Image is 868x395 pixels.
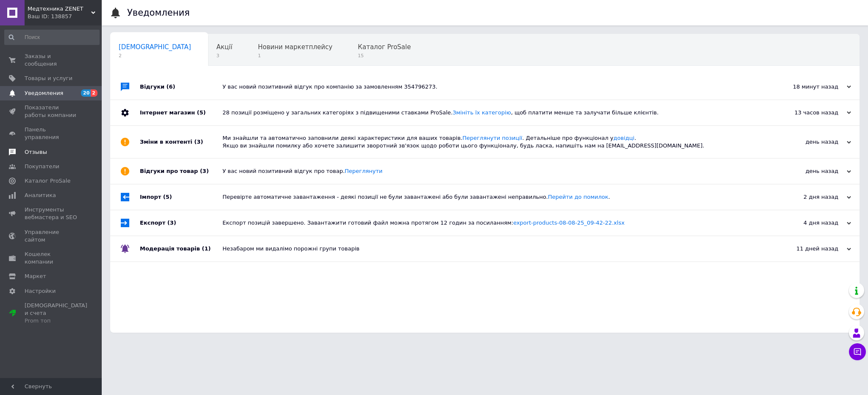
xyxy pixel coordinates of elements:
span: (5) [163,194,172,200]
div: Експорт [140,210,223,236]
div: Інтернет магазин [140,100,223,125]
a: Перейти до помилок [548,194,609,200]
span: Каталог ProSale [25,177,70,185]
div: день назад [766,167,851,175]
span: Покупатели [25,163,59,170]
div: Перевірте автоматичне завантаження - деякі позиції не були завантажені або були завантажені непра... [223,193,766,201]
div: У вас новий позитивний відгук про компанію за замовленням 354796273. [223,83,766,91]
span: [DEMOGRAPHIC_DATA] [119,43,191,51]
div: Модерація товарів [140,236,223,261]
span: Маркет [25,273,46,280]
span: (6) [167,83,175,90]
span: (3) [167,220,176,226]
span: Настройки [25,287,56,295]
span: Панель управления [25,126,78,141]
span: Управление сайтом [25,228,78,244]
div: Prom топ [25,317,87,325]
span: Инструменты вебмастера и SEO [25,206,78,221]
span: 20 [81,89,91,97]
span: Аналитика [25,192,56,199]
div: Незабаром ми видалімо порожні групи товарів [223,245,766,253]
div: Ваш ID: 138857 [28,13,102,20]
span: 1 [258,53,332,59]
div: 28 позиції розміщено у загальних категоріях з підвищеними ставками ProSale. , щоб платити менше т... [223,109,766,117]
a: Змініть їх категорію [453,109,511,116]
span: Товары и услуги [25,75,72,82]
span: 2 [119,53,191,59]
span: Медтехника ZENET [28,5,91,13]
button: Чат с покупателем [849,343,866,360]
span: Новини маркетплейсу [258,43,332,51]
span: Уведомления [25,89,63,97]
div: У вас новий позитивний відгук про товар. [223,167,766,175]
span: Кошелек компании [25,250,78,266]
span: [DEMOGRAPHIC_DATA] и счета [25,302,87,325]
h1: Уведомления [127,8,190,18]
div: 18 минут назад [766,83,851,91]
div: день назад [766,138,851,146]
div: 4 дня назад [766,219,851,227]
div: Зміни в контенті [140,126,223,158]
a: Переглянути позиції [462,135,522,141]
input: Поиск [4,30,100,45]
div: Відгуки про товар [140,159,223,184]
span: (3) [194,139,203,145]
span: (3) [200,168,209,174]
a: довідці [613,135,634,141]
div: Відгуки [140,74,223,100]
span: Акції [217,43,233,51]
div: 2 дня назад [766,193,851,201]
a: Переглянути [345,168,382,174]
div: Ми знайшли та автоматично заповнили деякі характеристики для ваших товарів. . Детальніше про функ... [223,134,766,150]
span: 3 [217,53,233,59]
span: 15 [358,53,411,59]
div: Імпорт [140,184,223,210]
span: (1) [202,245,211,252]
div: Експорт позицій завершено. Завантажити готовий файл можна протягом 12 годин за посиланням: [223,219,766,227]
span: Каталог ProSale [358,43,411,51]
span: Показатели работы компании [25,104,78,119]
span: (5) [197,109,206,116]
div: 11 дней назад [766,245,851,253]
span: 2 [91,89,97,97]
div: 13 часов назад [766,109,851,117]
span: Заказы и сообщения [25,53,78,68]
a: export-products-08-08-25_09-42-22.xlsx [513,220,625,226]
span: Отзывы [25,148,47,156]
